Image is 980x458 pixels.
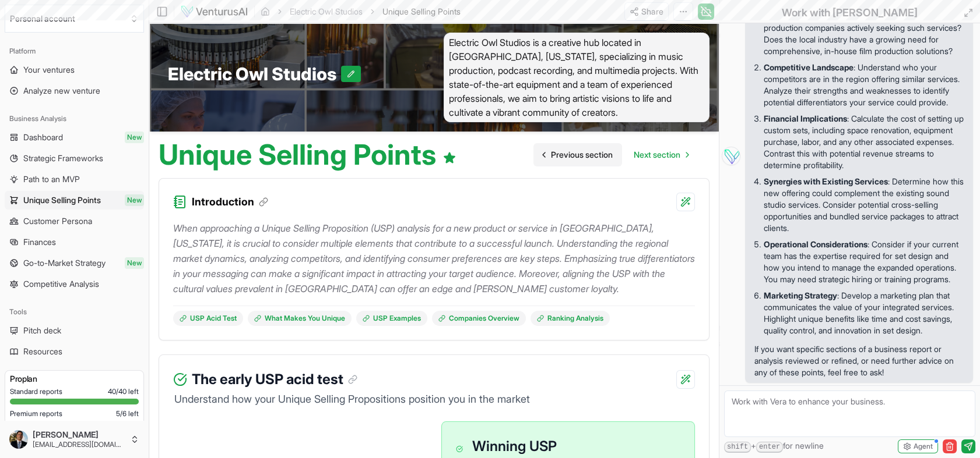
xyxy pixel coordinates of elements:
span: Analyze new venture [23,85,100,97]
kbd: shift [724,442,751,453]
strong: Synergies with Existing Services [764,176,888,186]
a: Path to an MVP [5,170,144,189]
span: New [125,194,144,206]
span: Competitive Analysis [23,278,99,290]
a: Ranking Analysis [531,311,610,326]
span: Agent [914,442,933,451]
p: : Develop a marketing plan that communicates the value of your integrated services. Highlight uni... [764,290,964,336]
a: Go to previous page [533,143,622,166]
span: Finances [23,236,56,248]
span: Next section [634,149,680,161]
a: Pitch deck [5,321,144,340]
p: : Understand who your competitors are in the region offering similar services. Analyze their stre... [764,62,964,108]
a: DashboardNew [5,128,144,147]
a: Companies Overview [432,311,526,326]
a: Resources [5,342,144,361]
span: 5 / 6 left [116,409,139,418]
nav: pagination [533,143,698,166]
a: Unique Selling PointsNew [5,191,144,210]
span: Strategic Frameworks [23,152,103,164]
p: Understand how your Unique Selling Propositions position you in the market [173,391,695,407]
a: Go-to-Market StrategyNew [5,254,144,272]
a: Your ventures [5,61,144,79]
p: : Consider if your current team has the expertise required for set design and how you intend to m... [764,239,964,285]
p: When approaching a Unique Selling Proposition (USP) analysis for a new product or service in [GEO... [173,221,695,296]
div: Business Analysis [5,109,144,128]
strong: Competitive Landscape [764,62,853,72]
span: [EMAIL_ADDRESS][DOMAIN_NAME] [33,440,125,449]
span: Resources [23,346,62,357]
h1: Unique Selling Points [159,141,456,169]
h3: Introduction [192,194,268,210]
button: [PERSON_NAME][EMAIL_ADDRESS][DOMAIN_NAME] [5,425,144,453]
a: Go to next page [624,143,698,166]
span: Unique Selling Points [23,194,101,206]
a: What Makes You Unique [248,311,352,326]
h3: Pro plan [10,373,139,385]
span: + for newline [724,440,824,453]
span: New [125,132,144,143]
p: : Determine how this new offering could complement the existing sound studio services. Consider p... [764,176,964,234]
a: Competitive Analysis [5,275,144,293]
span: Customer Persona [23,215,92,227]
button: Agent [898,439,938,453]
a: Finances [5,233,144,251]
span: Pitch deck [23,325,61,336]
span: Electric Owl Studios [168,63,341,84]
a: Analyze new venture [5,81,144,100]
h3: The early USP acid test [192,369,357,390]
span: Your ventures [23,64,75,76]
span: New [125,257,144,269]
img: Vera [722,147,740,165]
span: Path to an MVP [23,173,80,185]
span: Go-to-Market Strategy [23,257,106,269]
span: Dashboard [23,132,63,143]
span: 40 / 40 left [108,387,139,396]
span: [PERSON_NAME] [33,429,125,440]
span: Previous section [551,149,613,161]
span: Standard reports [10,387,62,396]
a: Customer Persona [5,212,144,230]
strong: Marketing Strategy [764,290,837,300]
a: USP Acid Test [173,311,243,326]
a: USP Examples [356,311,427,326]
div: Platform [5,42,144,61]
strong: Financial Implications [764,113,847,123]
h3: Winning USP [472,436,680,457]
div: Tools [5,303,144,321]
img: ACg8ocKh1L7Yh5VgSDN2YOPfB6bExbAf4_p3LJia384IOMDxnuMg=s96-c [9,430,28,449]
span: Premium reports [10,409,62,418]
a: Strategic Frameworks [5,149,144,168]
span: Electric Owl Studios is a creative hub located in [GEOGRAPHIC_DATA], [US_STATE], specializing in ... [444,33,710,122]
p: If you want specific sections of a business report or analysis reviewed or refined, or need furth... [754,343,964,378]
kbd: enter [756,442,783,453]
p: : Calculate the cost of setting up custom sets, including space renovation, equipment purchase, l... [764,113,964,171]
strong: Operational Considerations [764,239,867,249]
